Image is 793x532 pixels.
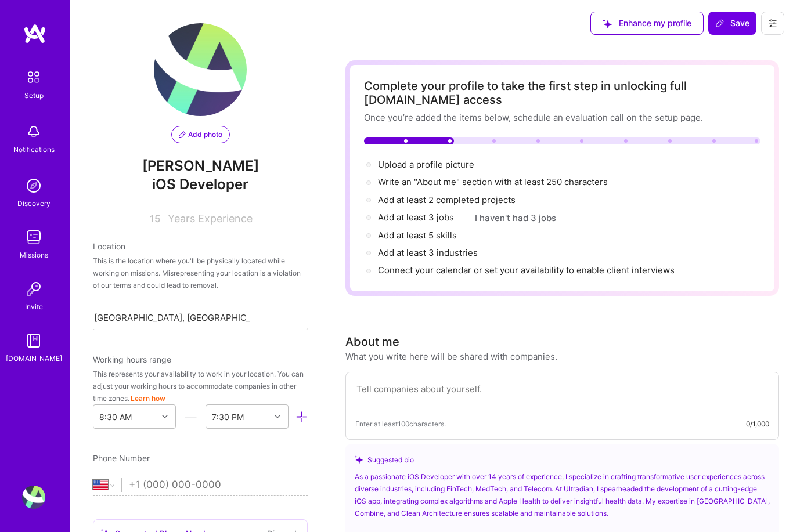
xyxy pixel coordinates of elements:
[22,174,45,197] img: discovery
[603,19,612,28] i: icon SuggestedTeams
[23,23,46,44] img: logo
[99,411,132,423] div: 8:30 AM
[185,411,197,423] i: icon HorizontalInLineDivider
[129,468,308,502] input: +1 (000) 000-0000
[93,255,308,291] div: This is the location where you'll be physically located while working on missions. Misrepresentin...
[378,194,516,205] span: Add at least 2 completed projects
[345,350,557,363] div: What you write here will be shared with companies.
[131,392,165,404] button: Learn how
[93,453,150,463] span: Phone Number
[378,176,610,187] span: Write an "About me" section with at least 250 characters
[22,486,45,509] img: User Avatar
[22,120,45,143] img: bell
[355,454,770,466] div: Suggested bio
[364,111,760,124] div: Once you’re added the items below, schedule an evaluation call on the setup page.
[93,368,308,404] div: This represents your availability to work in your location. You can adjust your working hours to ...
[603,17,691,29] span: Enhance my profile
[378,212,454,223] span: Add at least 3 jobs
[378,265,675,276] span: Connect your calendar or set your availability to enable client interviews
[378,247,478,258] span: Add at least 3 industries
[93,240,308,252] div: Location
[475,212,556,224] button: I haven't had 3 jobs
[179,129,222,140] span: Add photo
[149,212,163,226] input: XX
[364,79,760,107] div: Complete your profile to take the first step in unlocking full [DOMAIN_NAME] access
[24,89,44,102] div: Setup
[93,157,308,175] span: [PERSON_NAME]
[179,131,186,138] i: icon PencilPurple
[378,230,457,241] span: Add at least 5 skills
[154,23,247,116] img: User Avatar
[275,414,280,419] i: icon Chevron
[378,159,474,170] span: Upload a profile picture
[21,65,46,89] img: setup
[212,411,244,423] div: 7:30 PM
[93,354,171,364] span: Working hours range
[20,249,48,261] div: Missions
[6,352,62,364] div: [DOMAIN_NAME]
[93,175,308,198] span: iOS Developer
[355,455,363,464] i: icon SuggestedTeams
[17,197,51,209] div: Discovery
[22,329,45,352] img: guide book
[13,143,55,155] div: Notifications
[345,333,399,350] div: About me
[25,301,43,313] div: Invite
[708,12,756,35] div: null
[22,226,45,249] img: teamwork
[168,212,253,225] span: Years Experience
[715,17,749,29] span: Save
[355,418,446,430] span: Enter at least 100 characters.
[22,277,45,301] img: Invite
[162,414,168,419] i: icon Chevron
[746,418,769,430] div: 0/1,000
